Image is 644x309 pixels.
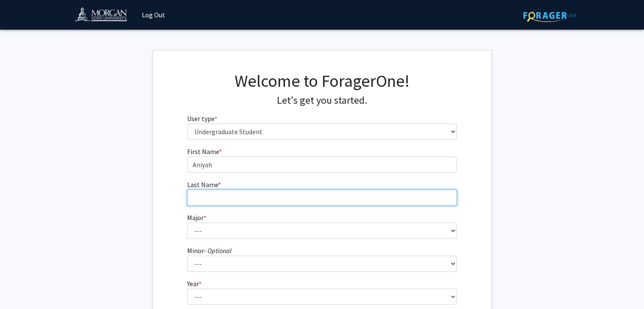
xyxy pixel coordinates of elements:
iframe: Chat [6,271,36,303]
h1: Welcome to ForagerOne! [187,71,457,91]
label: Major [187,212,206,223]
label: User type [187,113,217,124]
img: Morgan State University Logo [75,6,135,25]
label: Minor [187,246,232,256]
i: - Optional [204,246,232,255]
img: ForagerOne Logo [523,9,576,22]
h4: Let's get you started. [187,94,457,107]
label: Year [187,279,202,289]
span: First Name [187,147,219,156]
span: Last Name [187,180,218,189]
